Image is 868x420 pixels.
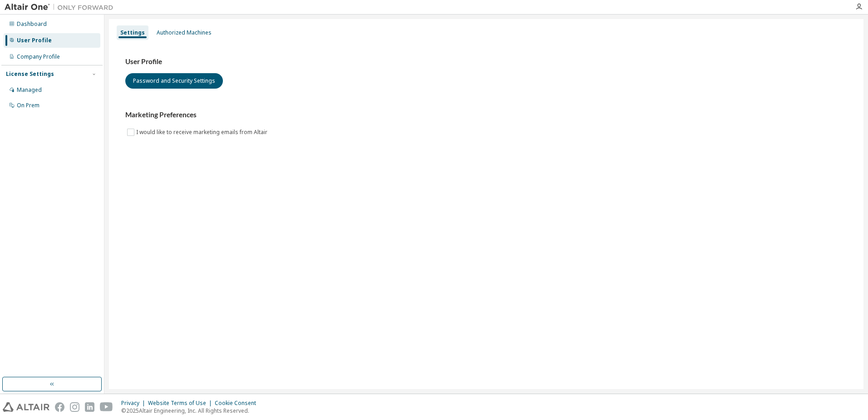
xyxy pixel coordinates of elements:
img: youtube.svg [100,402,113,412]
img: linkedin.svg [85,402,94,412]
div: Privacy [121,400,148,407]
div: Authorized Machines [157,29,212,36]
div: User Profile [17,37,52,44]
img: instagram.svg [70,402,79,412]
label: I would like to receive marketing emails from Altair [136,127,269,138]
div: License Settings [6,70,54,78]
h3: Marketing Preferences [125,110,847,120]
div: Cookie Consent [215,400,261,407]
div: Settings [120,29,145,36]
img: Altair One [5,3,118,12]
div: Dashboard [17,20,47,28]
div: Managed [17,86,42,94]
div: Website Terms of Use [148,400,215,407]
p: © 2025 Altair Engineering, Inc. All Rights Reserved. [121,407,261,415]
img: altair_logo.svg [3,402,49,412]
h3: User Profile [125,57,847,66]
img: facebook.svg [55,402,64,412]
button: Password and Security Settings [125,73,223,89]
div: Company Profile [17,53,60,60]
div: On Prem [17,102,39,109]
